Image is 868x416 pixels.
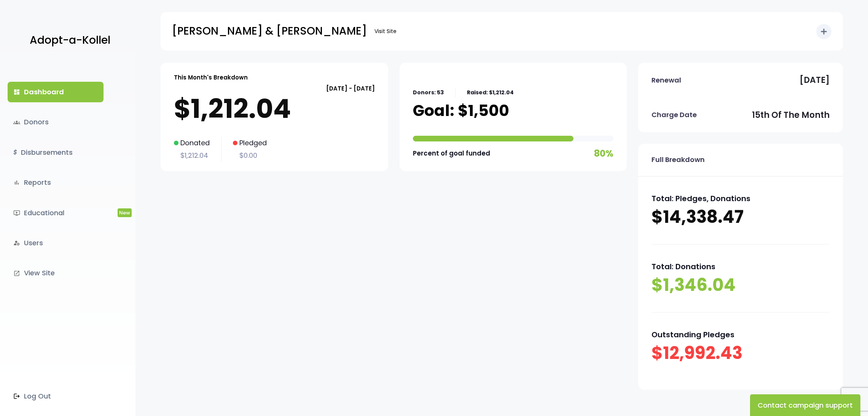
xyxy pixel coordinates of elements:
[174,72,248,83] p: This Month's Breakdown
[30,31,110,50] p: Adopt-a-Kollel
[651,154,705,166] p: Full Breakdown
[413,148,490,159] p: Percent of goal funded
[174,94,375,124] p: $1,212.04
[816,24,831,39] button: add
[752,108,830,123] p: 15th of the month
[371,24,400,39] a: Visit Site
[13,210,20,216] i: ondemand_video
[233,137,267,149] p: Pledged
[413,88,444,97] p: Donors: 53
[233,149,267,162] p: $0.00
[13,119,20,126] span: groups
[13,240,20,246] i: manage_accounts
[13,179,20,186] i: bar_chart
[13,147,17,158] i: $
[118,208,132,217] span: New
[174,83,375,94] p: [DATE] - [DATE]
[651,341,830,365] p: $12,992.43
[8,233,104,253] a: manage_accountsUsers
[467,88,514,97] p: Raised: $1,212.04
[651,260,830,273] p: Total: Donations
[750,394,860,416] button: Contact campaign support
[651,192,830,205] p: Total: Pledges, Donations
[8,112,104,132] a: groupsDonors
[651,205,830,229] p: $14,338.47
[8,172,104,193] a: bar_chartReports
[26,22,110,59] a: Adopt-a-Kollel
[8,203,104,223] a: ondemand_videoEducationalNew
[8,263,104,283] a: launchView Site
[8,386,104,406] a: Log Out
[594,145,613,162] p: 80%
[172,22,367,41] p: [PERSON_NAME] & [PERSON_NAME]
[651,74,681,86] p: Renewal
[174,137,210,149] p: Donated
[651,109,697,121] p: Charge Date
[13,89,20,95] i: dashboard
[8,142,104,163] a: $Disbursements
[800,73,830,88] p: [DATE]
[174,149,210,162] p: $1,212.04
[8,82,104,102] a: dashboardDashboard
[13,270,20,277] i: launch
[819,27,828,36] i: add
[651,328,830,341] p: Outstanding Pledges
[413,101,509,120] p: Goal: $1,500
[651,273,830,297] p: $1,346.04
